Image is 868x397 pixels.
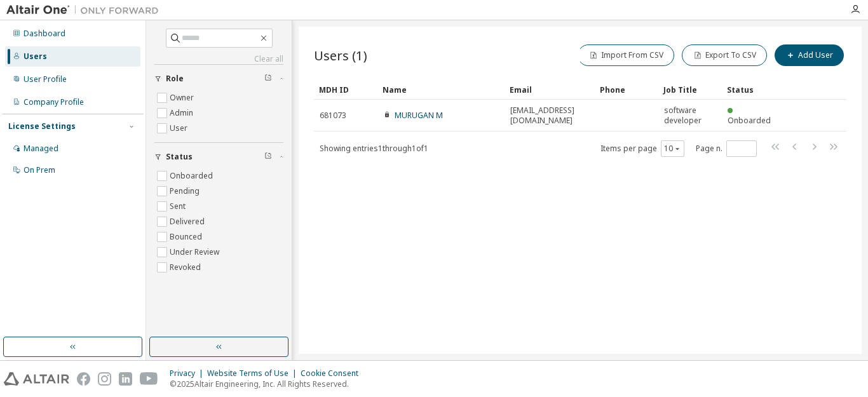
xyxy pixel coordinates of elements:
label: Sent [170,199,188,214]
span: Users (1) [314,46,367,64]
label: Admin [170,105,196,121]
span: Page n. [696,140,757,157]
img: youtube.svg [140,372,158,386]
label: Revoked [170,260,203,275]
label: Bounced [170,229,205,245]
div: Phone [600,79,653,100]
div: Website Terms of Use [207,368,301,379]
button: Role [154,65,283,93]
img: linkedin.svg [119,372,132,386]
div: Cookie Consent [301,368,366,379]
div: MDH ID [319,79,372,100]
button: Status [154,143,283,171]
div: Dashboard [24,29,65,39]
img: facebook.svg [77,372,90,386]
div: License Settings [8,121,76,131]
span: 681073 [320,111,346,121]
label: User [170,121,190,136]
div: User Profile [24,74,67,84]
div: On Prem [24,165,55,175]
div: Privacy [170,368,207,379]
button: Add User [775,44,844,66]
span: Clear filter [264,74,272,84]
button: 10 [664,144,681,154]
label: Delivered [170,214,207,229]
label: Under Review [170,245,222,260]
span: [EMAIL_ADDRESS][DOMAIN_NAME] [510,105,589,126]
a: MURUGAN M [395,110,443,121]
span: software developer [664,105,716,126]
span: Role [166,74,184,84]
button: Import From CSV [578,44,674,66]
span: Clear filter [264,152,272,162]
span: Status [166,152,193,162]
div: Job Title [663,79,717,100]
button: Export To CSV [682,44,767,66]
div: Company Profile [24,97,84,107]
div: Email [510,79,590,100]
div: Managed [24,144,58,154]
span: Showing entries 1 through 1 of 1 [320,143,428,154]
img: altair_logo.svg [4,372,69,386]
span: Items per page [600,140,684,157]
label: Onboarded [170,168,215,184]
p: © 2025 Altair Engineering, Inc. All Rights Reserved. [170,379,366,389]
label: Pending [170,184,202,199]
img: Altair One [6,4,165,17]
img: instagram.svg [98,372,111,386]
a: Clear all [154,54,283,64]
div: Name [383,79,499,100]
span: Onboarded [728,115,771,126]
div: Users [24,51,47,62]
div: Status [727,79,780,100]
label: Owner [170,90,196,105]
